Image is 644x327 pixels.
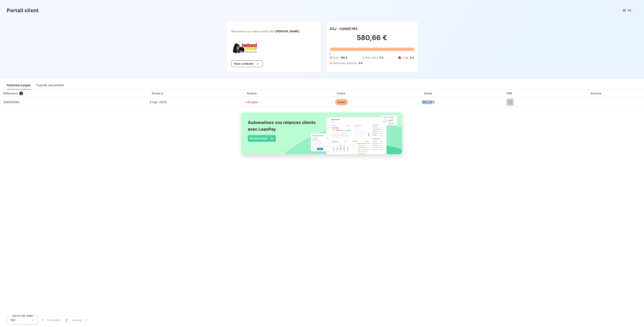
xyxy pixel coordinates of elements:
[628,9,631,12] span: FR
[36,81,64,90] div: Tous les documents
[330,26,357,31] h6: EGJ - C0005763
[149,100,166,104] span: 31 juil. 2025
[110,91,206,95] div: Émise le
[386,91,471,95] div: Solde
[329,52,331,56] span: 0
[298,91,385,95] div: Statut
[422,100,435,104] span: 580,66 €
[231,60,262,67] button: Nous contacter
[237,110,407,162] img: banner
[333,56,339,60] span: Échu
[246,100,258,104] span: +9 jours
[64,316,70,324] button: 1
[231,43,258,54] img: Company logo
[7,7,39,14] h3: Portail client
[10,318,15,322] span: 100
[19,91,23,95] span: 1
[7,81,31,90] div: Factures à payer
[359,61,363,65] span: 0 €
[335,99,348,105] span: échue
[66,318,67,322] span: 1
[231,30,316,33] span: Bienvenue sur votre portail client .
[341,56,348,60] span: 581 €
[38,316,64,324] button: Précédent
[410,56,414,60] span: 0 €
[3,100,19,104] span: 104001283
[70,316,91,324] button: Suivant
[549,91,643,95] div: Actions
[276,30,299,33] span: [PERSON_NAME]
[379,56,383,60] span: 0 €
[208,91,297,95] div: Retard
[333,61,357,65] span: Avoirs non associés
[402,56,408,60] span: Litige
[472,91,548,95] div: PDF
[330,34,414,46] h2: 580,66 €
[3,92,18,95] div: Référence
[366,56,378,60] span: Non-échu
